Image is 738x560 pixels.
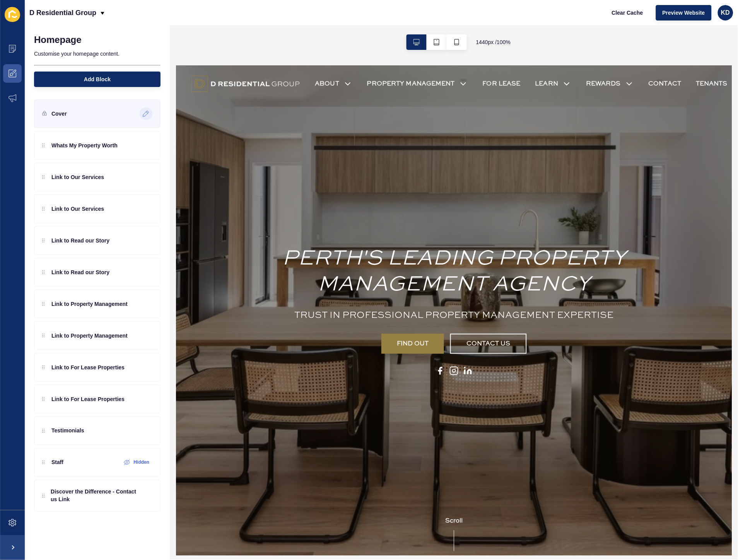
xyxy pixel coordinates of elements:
a: FIND OUT [206,269,268,289]
a: TENANTS [521,14,553,23]
button: Preview Website [656,5,712,20]
a: ABOUT [139,14,164,23]
p: Discover the Difference - Contact us Link [51,488,140,504]
a: CONTACT US [275,269,351,289]
p: Link to Property Management [51,332,128,340]
button: Add Block [34,72,161,87]
span: 1440 px / 100 % [476,38,511,46]
span: Preview Website [663,9,705,17]
span: Clear Cache [612,9,643,17]
p: Link to For Lease Properties [51,395,125,403]
span: KD [721,9,730,17]
a: FOR LEASE [307,14,345,23]
button: Clear Cache [605,5,650,20]
p: Whats My Property Worth [51,142,118,149]
p: Link to Property Management [51,300,128,308]
p: Link to Our Services [51,205,104,213]
p: Link to For Lease Properties [51,364,125,371]
a: CONTACT [473,14,506,23]
p: Link to Our Services [51,173,104,181]
h1: PERTH'S LEADING PROPERTY MANAGEMENT AGENCY [63,181,494,233]
h2: TRUST IN PROFESSIONAL PROPERTY MANAGEMENT EXPERTISE [119,245,438,256]
p: D Residential Group [29,3,96,22]
img: D Residential Group Logo [15,8,124,29]
h1: Homepage [34,34,82,45]
div: Scroll [3,452,554,487]
p: Cover [51,110,67,118]
a: PROPERTY MANAGEMENT [191,14,279,23]
span: Add Block [84,75,111,83]
p: Staff [51,459,63,466]
p: Testimonials [51,427,84,435]
p: Customise your homepage content. [34,45,161,62]
p: Link to Read our Story [51,268,109,276]
p: Link to Read our Story [51,237,109,244]
a: REWARDS [411,14,446,23]
label: Hidden [133,459,149,466]
a: LEARN [360,14,383,23]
